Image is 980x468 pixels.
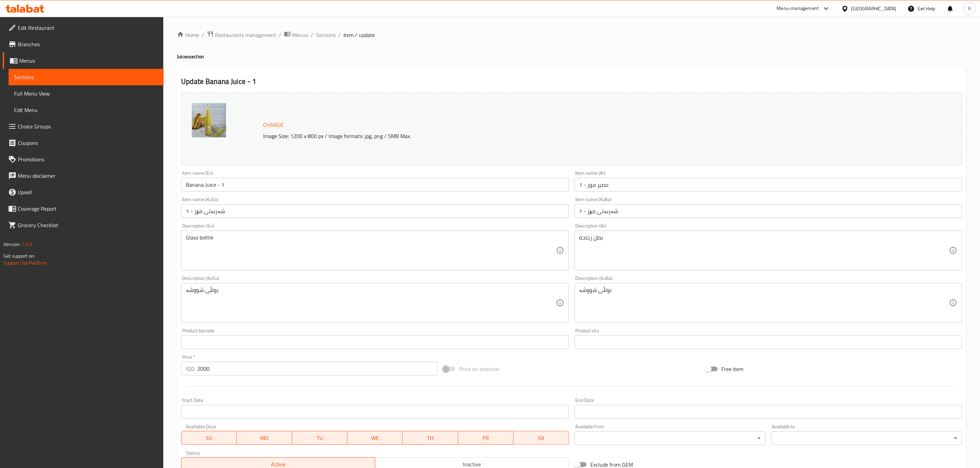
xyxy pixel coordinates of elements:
[3,240,20,249] span: Version:
[968,5,971,12] span: R
[14,89,158,98] span: Full Menu View
[177,30,966,39] nav: breadcrumb
[9,69,164,85] a: Sections
[292,431,347,445] button: TU
[202,31,204,39] li: /
[516,433,566,443] span: SA
[405,433,455,443] span: TH
[3,52,164,69] a: Menus
[18,122,158,131] span: Choice Groups
[181,335,569,349] input: Please enter product barcode
[260,132,830,140] p: Image Size: 1200 x 800 px / Image formats: jpg, png / 5MB Max.
[579,234,949,267] textarea: بطل زجاجة
[9,85,164,102] a: Full Menu View
[575,204,962,218] input: Enter name KuBa
[181,431,237,445] button: SU
[851,5,897,12] div: [GEOGRAPHIC_DATA]
[316,31,335,39] a: Sections
[9,102,164,118] a: Edit Menu
[18,188,158,196] span: Upsell
[3,251,35,260] span: Get support on:
[18,155,158,163] span: Promotions
[295,433,345,443] span: TU
[777,4,819,13] div: Menu-management
[3,20,164,36] a: Edit Restaurant
[177,31,199,39] a: Home
[192,103,226,137] img: %D9%85%D9%88%D8%B2_2000638157811118138852.jpg
[184,433,234,443] span: SU
[3,36,164,52] a: Branches
[284,30,308,39] a: Menus
[771,431,962,445] div: ​
[215,31,276,39] span: Restaurants management
[186,365,194,373] p: IQD
[347,431,403,445] button: WE
[239,433,289,443] span: MO
[3,118,164,135] a: Choice Groups
[338,31,341,39] li: /
[461,433,511,443] span: FR
[197,362,438,375] input: Please enter price
[575,431,766,445] div: ​
[279,31,281,39] li: /
[3,135,164,151] a: Coupons
[292,31,308,39] span: Menus
[237,431,292,445] button: MO
[722,365,744,373] span: Free item
[177,53,966,60] h4: Juices section
[575,335,962,349] input: Please enter product sku
[3,200,164,217] a: Coverage Report
[513,431,569,445] button: SA
[21,240,32,249] span: 1.0.0
[579,287,949,319] textarea: بوتڵی شووشە
[18,221,158,229] span: Grocery Checklist
[3,151,164,168] a: Promotions
[18,139,158,147] span: Coupons
[458,431,513,445] button: FR
[186,234,556,267] textarea: Glass bottle
[403,431,458,445] button: TH
[14,73,158,81] span: Sections
[311,31,313,39] li: /
[3,258,47,267] a: Support.OpsPlatform
[343,31,375,39] span: item / update
[181,178,569,192] input: Enter name En
[207,30,276,39] a: Restaurants management
[14,106,158,114] span: Edit Menu
[3,217,164,233] a: Grocery Checklist
[18,40,158,48] span: Branches
[575,178,962,192] input: Enter name Ar
[18,24,158,32] span: Edit Restaurant
[260,118,286,132] button: Change
[186,287,556,319] textarea: بوتڵی شووشە
[459,365,500,373] span: Price on selection
[3,168,164,184] a: Menu disclaimer
[350,433,400,443] span: WE
[181,76,962,87] h2: Update Banana Juice - 1
[19,57,158,65] span: Menus
[18,205,158,213] span: Coverage Report
[181,204,569,218] input: Enter name KuSo
[3,184,164,200] a: Upsell
[263,120,284,130] span: Change
[18,172,158,180] span: Menu disclaimer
